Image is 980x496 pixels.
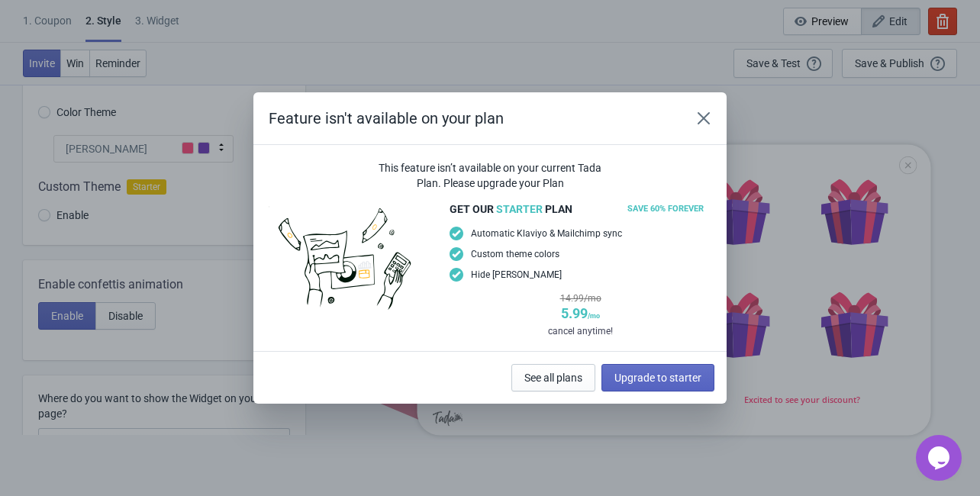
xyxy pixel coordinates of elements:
[588,312,600,320] span: /mo
[471,226,622,241] span: Automatic Klaviyo & Mailchimp sync
[471,246,559,262] span: Custom theme colors
[601,364,714,391] button: Upgrade to starter
[269,108,675,129] h2: Feature isn't available on your plan
[620,200,711,218] span: SAVE 60% FOREVER
[374,160,607,191] div: This feature isn’t available on your current Tada Plan. Please upgrade your Plan
[614,372,701,384] span: Upgrade to starter
[524,372,582,384] span: See all plans
[690,105,717,132] button: Close
[450,201,572,217] span: get our plan
[511,364,595,391] button: See all plans
[450,324,711,339] div: cancel anytime!
[916,435,965,481] iframe: chat widget
[471,267,562,282] span: Hide [PERSON_NAME]
[496,203,543,215] span: Starter
[450,291,711,306] div: 14.99 /mo
[450,306,711,324] div: 5.99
